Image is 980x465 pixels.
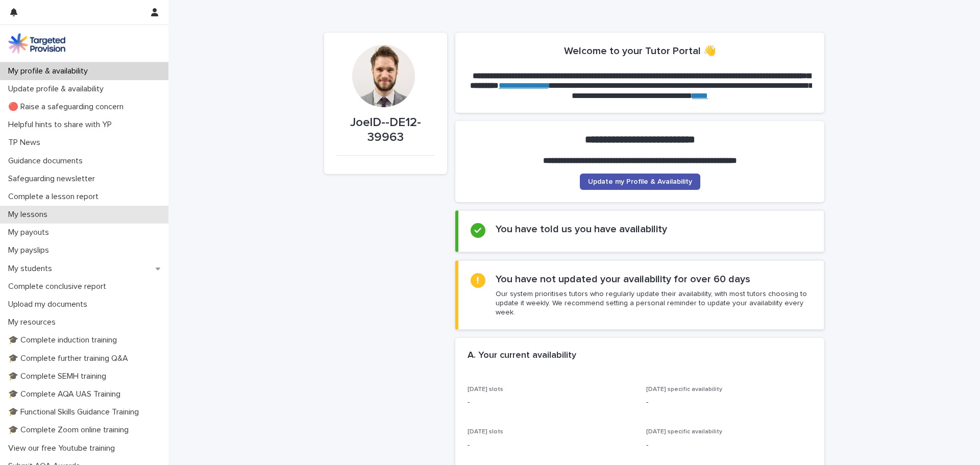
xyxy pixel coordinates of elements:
[4,66,96,76] p: My profile & availability
[8,33,65,54] img: M5nRWzHhSzIhMunXDL62
[4,174,103,184] p: Safeguarding newsletter
[336,115,435,145] p: JoelD--DE12-39963
[4,444,123,453] p: View our free Youtube training
[4,335,125,345] p: 🎓 Complete induction training
[4,264,60,274] p: My students
[4,317,64,327] p: My resources
[580,174,700,190] a: Update my Profile & Availability
[4,389,129,399] p: 🎓 Complete AQA UAS Training
[496,223,667,235] h2: You have told us you have availability
[468,440,634,451] p: -
[496,289,812,317] p: Our system prioritises tutors who regularly update their availability, with most tutors choosing ...
[468,429,503,435] span: [DATE] slots
[646,386,722,393] span: [DATE] specific availability
[646,397,813,408] p: -
[4,282,114,291] p: Complete conclusive report
[4,102,132,112] p: 🔴 Raise a safeguarding concern
[468,386,503,393] span: [DATE] slots
[4,354,136,363] p: 🎓 Complete further training Q&A
[4,192,107,202] p: Complete a lesson report
[646,429,722,435] span: [DATE] specific availability
[4,300,95,309] p: Upload my documents
[4,120,120,130] p: Helpful hints to share with YP
[4,425,137,435] p: 🎓 Complete Zoom online training
[468,350,576,361] h2: A. Your current availability
[4,372,114,381] p: 🎓 Complete SEMH training
[4,138,48,148] p: TP News
[4,228,57,237] p: My payouts
[4,156,91,166] p: Guidance documents
[468,397,634,408] p: -
[4,210,56,219] p: My lessons
[4,84,112,94] p: Update profile & availability
[4,407,147,417] p: 🎓 Functional Skills Guidance Training
[4,246,57,255] p: My payslips
[564,45,716,57] h2: Welcome to your Tutor Portal 👋
[496,273,750,285] h2: You have not updated your availability for over 60 days
[588,178,692,185] span: Update my Profile & Availability
[646,440,813,451] p: -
